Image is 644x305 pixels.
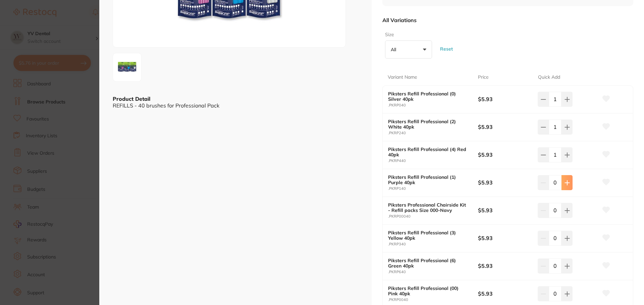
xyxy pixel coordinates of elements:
p: Variant Name [388,74,417,81]
small: .PKRP00040 [388,214,478,219]
b: Product Detail [113,95,150,102]
small: .PKRP640 [388,270,478,274]
b: $5.93 [478,234,532,242]
p: Price [478,74,489,81]
small: .PKRP340 [388,242,478,246]
b: Piksters Refill Professional (1) Purple 40pk [388,174,469,185]
label: Size [385,31,430,38]
small: .PKRP140 [388,186,478,191]
b: $5.93 [478,207,532,214]
b: $5.93 [478,262,532,270]
b: $5.93 [478,290,532,297]
b: $5.93 [478,123,532,131]
b: Piksters Refill Professional (4) Red 40pk [388,147,469,157]
b: Piksters Refill Professional (00) Pink 40pk [388,286,469,296]
b: Piksters Refill Professional (6) Green 40pk [388,258,469,269]
button: All [385,41,432,59]
b: $5.93 [478,95,532,103]
b: $5.93 [478,179,532,186]
small: .PKRP0040 [388,298,478,302]
p: All Variations [382,17,417,23]
b: Piksters Professional Chairside Kit - Refill packs Size 000-Navy [388,202,469,213]
div: REFILLS - 40 brushes for Professional Pack [113,102,358,108]
p: Quick Add [538,74,560,81]
b: Piksters Refill Professional (2) White 40pk [388,119,469,130]
small: .PKRP440 [388,159,478,163]
b: Piksters Refill Professional (3) Yellow 40pk [388,230,469,241]
small: .PKRP040 [388,103,478,107]
p: All [391,47,399,53]
b: $5.93 [478,151,532,158]
img: ODYtNTEzLWpwZw [115,55,139,79]
b: Piksters Refill Professional (0) Silver 40pk [388,91,469,102]
small: .PKRP240 [388,131,478,135]
button: Reset [438,37,455,61]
